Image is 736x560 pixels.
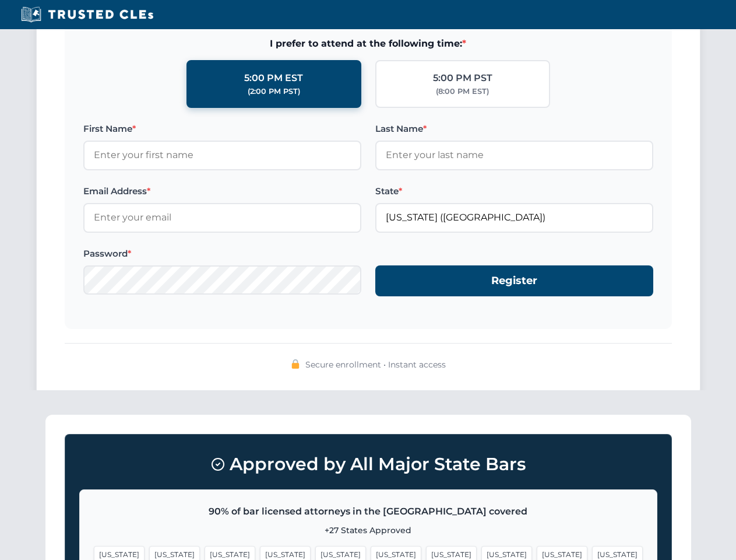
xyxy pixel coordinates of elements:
[79,449,657,480] h3: Approved by All Major State Bars
[375,184,653,198] label: State
[291,359,300,369] img: 🔒
[375,122,653,136] label: Last Name
[83,184,361,198] label: Email Address
[17,6,157,23] img: Trusted CLEs
[248,86,300,97] div: (2:00 PM PST)
[83,247,361,261] label: Password
[94,524,643,537] p: +27 States Approved
[436,86,489,97] div: (8:00 PM EST)
[305,358,446,371] span: Secure enrollment • Instant access
[83,122,361,136] label: First Name
[244,71,303,86] div: 5:00 PM EST
[83,141,361,170] input: Enter your first name
[375,141,653,170] input: Enter your last name
[94,504,643,519] p: 90% of bar licensed attorneys in the [GEOGRAPHIC_DATA] covered
[83,203,361,232] input: Enter your email
[433,71,492,86] div: 5:00 PM PST
[375,265,653,296] button: Register
[83,36,653,51] span: I prefer to attend at the following time:
[375,203,653,232] input: Florida (FL)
